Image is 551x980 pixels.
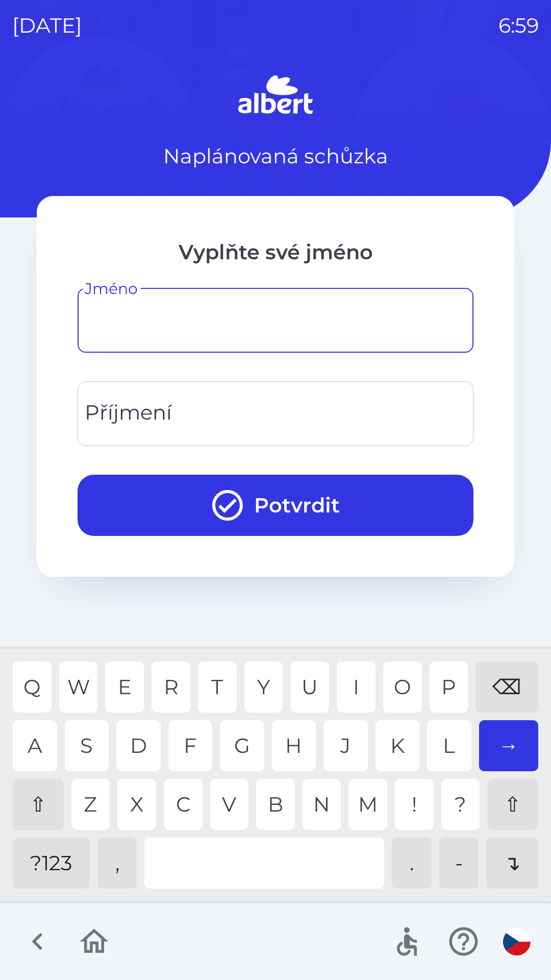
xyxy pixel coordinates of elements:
[78,475,473,536] button: Potvrdit
[12,10,82,41] p: [DATE]
[85,278,138,300] label: Jméno
[37,71,514,120] img: Logo
[503,928,531,955] img: cs flag
[163,141,388,171] p: Naplánovaná schůzka
[498,10,539,41] p: 6:59
[78,237,473,267] p: Vyplňte své jméno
